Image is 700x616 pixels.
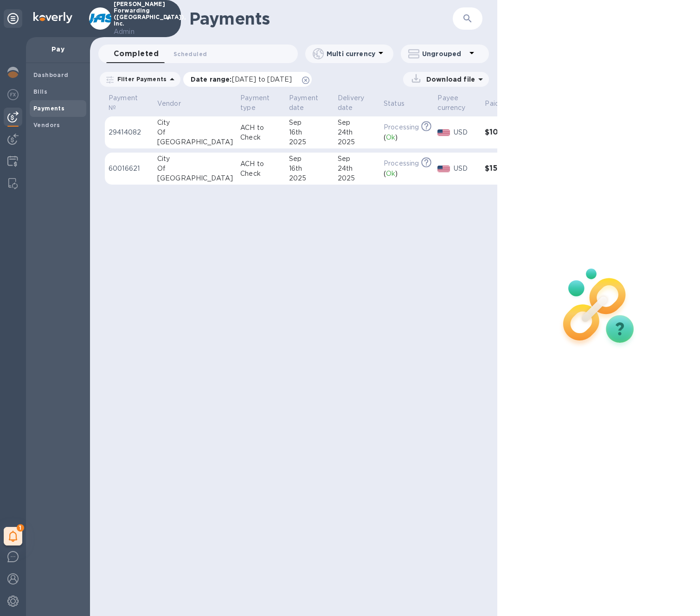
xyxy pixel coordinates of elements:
[157,99,193,109] span: Vendor
[485,128,528,137] h3: $10,099.22
[109,93,150,113] span: Payment №
[240,159,282,179] p: ACH to Check
[114,75,167,83] p: Filter Payments
[423,75,475,84] p: Download file
[114,47,159,60] span: Completed
[173,49,207,59] span: Scheduled
[384,133,430,142] div: ( )
[183,72,312,87] div: Date range:[DATE] to [DATE]
[109,128,150,137] p: 29414082
[338,164,376,173] div: 24th
[384,99,405,109] p: Status
[157,164,233,173] div: Of
[7,156,18,167] img: Credit hub
[157,118,233,128] div: City
[240,93,270,113] p: Payment type
[437,129,450,136] img: USD
[384,169,430,179] div: ( )
[109,93,138,113] p: Payment №
[386,169,395,179] p: Ok
[33,122,60,128] b: Vendors
[109,164,150,173] p: 60016621
[485,99,511,109] span: Paid
[17,524,24,532] span: 1
[240,123,282,142] p: ACH to Check
[384,159,419,168] p: Processing
[114,1,160,37] p: [PERSON_NAME] Forwarding ([GEOGRAPHIC_DATA]), Inc.
[338,118,376,128] div: Sep
[338,154,376,164] div: Sep
[157,99,181,109] p: Vendor
[338,128,376,137] div: 24th
[114,27,160,37] p: Admin
[240,93,282,113] span: Payment type
[485,99,499,109] p: Paid
[33,45,83,54] p: Pay
[454,164,477,173] p: USD
[384,122,419,132] p: Processing
[289,93,318,113] p: Payment date
[338,137,376,147] div: 2025
[386,133,395,142] p: Ok
[157,137,233,147] div: [GEOGRAPHIC_DATA]
[289,173,330,183] div: 2025
[289,154,330,164] div: Sep
[289,137,330,147] div: 2025
[338,93,376,113] span: Delivery date
[33,105,64,112] b: Payments
[7,89,19,100] img: Foreign exchange
[191,75,296,84] p: Date range :
[33,88,47,95] b: Bills
[437,93,477,113] span: Payee currency
[157,154,233,164] div: City
[437,93,465,113] p: Payee currency
[327,49,375,58] p: Multi currency
[338,93,364,113] p: Delivery date
[338,173,376,183] div: 2025
[4,9,22,28] div: Unpin categories
[157,128,233,137] div: Of
[157,173,233,183] div: [GEOGRAPHIC_DATA]
[289,93,330,113] span: Payment date
[384,99,417,109] span: Status
[289,118,330,128] div: Sep
[33,12,72,23] img: Logo
[422,49,466,58] p: Ungrouped
[232,76,292,83] span: [DATE] to [DATE]
[437,166,450,172] img: USD
[485,164,528,173] h3: $15,300.00
[189,9,453,28] h1: Payments
[33,71,69,78] b: Dashboard
[289,164,330,173] div: 16th
[454,128,477,137] p: USD
[289,128,330,137] div: 16th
